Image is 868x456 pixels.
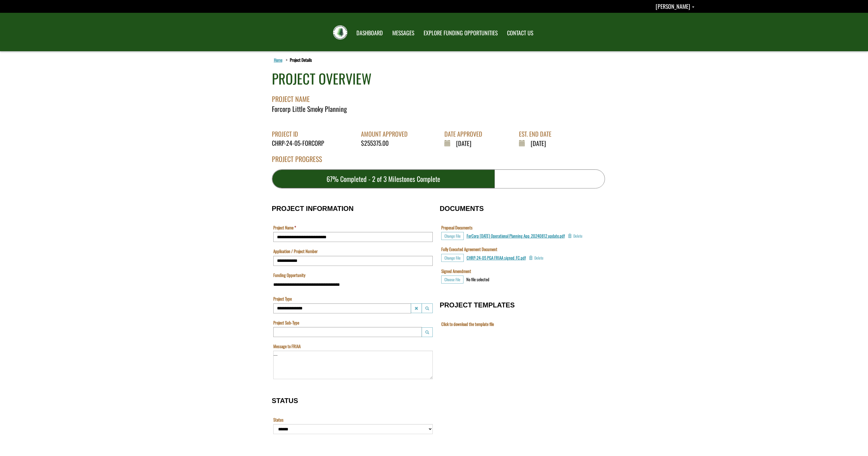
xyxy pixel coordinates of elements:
button: Project Sub-Type Launch lookup modal [422,327,433,337]
a: EXPLORE FUNDING OPPORTUNITIES [419,26,502,40]
div: DATE APPROVED [444,130,487,138]
input: Funding Opportunity [273,280,433,289]
a: CHRP-24-05 PGA FRIAA signed_FC.pdf [467,254,526,261]
li: Project Details [284,57,312,63]
a: MESSAGES [388,26,418,40]
fieldset: PROJECT TEMPLATES [440,295,596,335]
div: Forcorp Little Smoky Planning [272,104,605,114]
fieldset: STATUS [272,391,434,440]
a: DASHBOARD [352,26,387,40]
div: 67% Completed - 2 of 3 Milestones Complete [272,170,495,188]
label: Status [273,417,284,423]
div: CHRP-24-05-FORCORP [272,139,329,147]
div: No file selected [466,276,489,282]
h3: STATUS [272,397,434,404]
button: Choose File for Signed Amendment [441,276,463,284]
label: Project Sub-Type [273,320,299,326]
fieldset: DOCUMENTS [440,199,596,290]
h3: DOCUMENTS [440,205,596,212]
label: Project Name [273,225,296,231]
button: Project Type Launch lookup modal [422,303,433,313]
h3: PROJECT INFORMATION [272,205,434,212]
input: Project Name [273,232,433,242]
nav: Main Navigation [351,24,537,40]
div: PROJECT NAME [272,89,605,104]
button: Project Type Clear lookup field [411,303,422,313]
label: Project Type [273,296,292,302]
span: [PERSON_NAME] [656,2,690,11]
div: PROJECT ID [272,130,329,138]
div: EST. END DATE [519,130,556,138]
div: PROJECT OVERVIEW [272,69,372,89]
button: Choose File for Proposal Documents [441,232,464,240]
div: $255375.00 [361,139,412,147]
div: [DATE] [519,139,556,148]
div: — [273,352,278,358]
label: Message to FRIAA [273,343,301,349]
a: CONTACT US [503,26,537,40]
label: Click to download the template file [441,321,494,327]
label: Fully Executed Agreement Document [441,246,497,252]
a: Bob Christian [656,2,694,11]
img: FRIAA Submissions Portal [333,25,347,40]
button: Delete [568,232,582,240]
label: Proposal Documents [441,225,473,231]
h3: PROJECT TEMPLATES [440,301,596,309]
textarea: Message to FRIAA [273,351,433,379]
div: [DATE] [444,139,487,148]
fieldset: PROJECT INFORMATION [272,199,434,385]
input: Project Type [273,303,411,313]
label: Funding Opportunity [273,272,305,278]
a: ForCorp [DATE] Operational Planning App_20240812 update.pdf [467,233,565,239]
input: Project Sub-Type [273,327,422,337]
div: PROJECT PROGRESS [272,154,605,169]
label: Signed Amendment [441,268,471,274]
div: AMOUNT APPROVED [361,130,412,138]
a: Home [273,56,284,63]
button: Delete [529,254,543,262]
button: Choose File for Fully Executed Agreement Document [441,254,464,262]
fieldset: Section [272,446,434,456]
label: Application / Project Number [273,248,318,254]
